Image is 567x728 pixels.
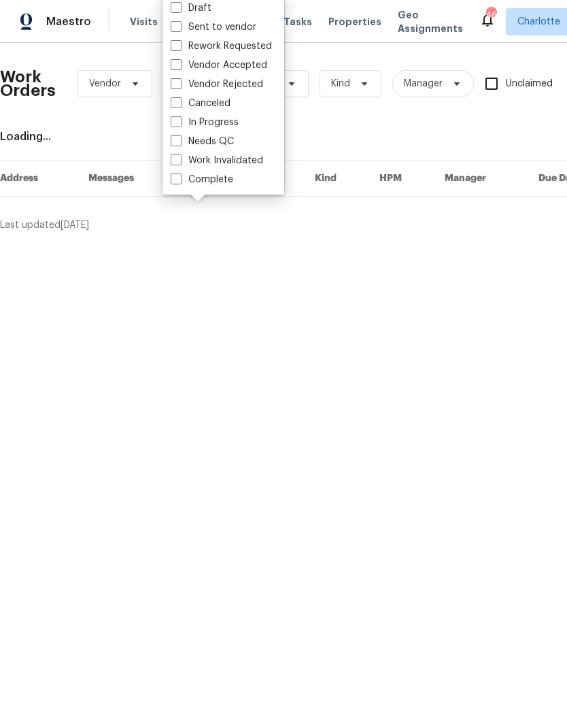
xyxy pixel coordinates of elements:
span: Geo Assignments [398,8,463,35]
label: Rework Requested [171,39,272,53]
span: Maestro [46,15,91,29]
span: Properties [328,15,381,29]
th: Manager [434,161,528,197]
label: Draft [171,1,211,15]
span: Vendor [89,77,121,90]
label: Vendor Accepted [171,59,267,72]
th: Messages [78,161,177,197]
th: Kind [304,161,368,197]
label: Complete [171,173,233,186]
span: [DATE] [61,220,89,230]
label: Needs QC [171,135,234,148]
span: Charlotte [517,15,560,29]
label: Sent to vendor [171,20,256,34]
label: In Progress [171,116,239,129]
span: Tasks [283,17,312,27]
div: 46 [486,8,496,22]
span: Kind [331,77,350,90]
span: Manager [404,77,443,90]
span: Visits [130,15,158,29]
label: Work Invalidated [171,154,263,167]
span: Unclaimed [506,77,553,91]
label: Canceled [171,97,230,110]
label: Vendor Rejected [171,78,263,91]
th: HPM [368,161,434,197]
